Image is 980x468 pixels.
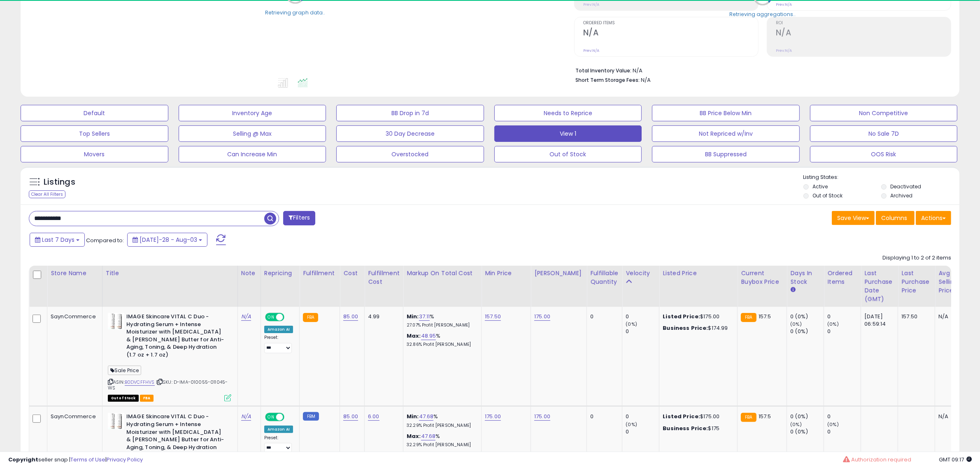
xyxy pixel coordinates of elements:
[407,412,419,420] b: Min:
[108,413,124,429] img: 314Ts0gwlUL._SL40_.jpg
[590,269,619,286] div: Fulfillable Quantity
[106,269,234,278] div: Title
[343,269,361,278] div: Cost
[368,269,400,286] div: Fulfillment Cost
[864,269,894,304] div: Last Purchase Date (GMT)
[663,313,700,320] b: Listed Price:
[916,211,951,225] button: Actions
[663,324,708,332] b: Business Price:
[407,432,421,440] b: Max:
[108,313,231,401] div: ASIN:
[494,146,642,162] button: Out of Stock
[741,269,783,286] div: Current Buybox Price
[127,233,207,247] button: [DATE]-28 - Aug-03
[421,332,436,340] a: 48.95
[832,211,875,225] button: Save View
[790,428,824,436] div: 0 (0%)
[407,442,475,448] p: 32.29% Profit [PERSON_NAME]
[107,456,143,463] a: Privacy Policy
[652,146,800,162] button: BB Suppressed
[938,413,966,420] div: N/A
[343,313,358,321] a: 85.00
[108,366,142,375] span: Sale Price
[729,10,796,18] div: Retrieving aggregations..
[303,412,319,421] small: FBM
[663,313,731,320] div: $175.00
[827,321,839,327] small: (0%)
[419,412,434,421] a: 47.68
[534,313,550,321] a: 175.00
[42,236,74,244] span: Last 7 Days
[283,314,296,321] span: OFF
[51,269,99,278] div: Store Name
[790,269,820,286] div: Days In Stock
[336,125,484,142] button: 30 Day Decrease
[336,146,484,162] button: Overstocked
[407,342,475,348] p: 32.86% Profit [PERSON_NAME]
[812,183,828,190] label: Active
[264,435,293,454] div: Preset:
[70,456,105,463] a: Terms of Use
[264,269,296,278] div: Repricing
[368,313,397,320] div: 4.99
[759,313,771,320] span: 157.5
[8,456,143,464] div: seller snap | |
[343,412,358,421] a: 85.00
[303,269,336,278] div: Fulfillment
[938,269,968,295] div: Avg Selling Price
[827,413,861,420] div: 0
[86,236,124,244] span: Compared to:
[890,183,921,190] label: Deactivated
[803,174,959,181] p: Listing States:
[407,433,475,448] div: %
[901,313,929,320] div: 157.50
[590,313,616,320] div: 0
[827,313,861,320] div: 0
[938,313,966,320] div: N/A
[790,328,824,335] div: 0 (0%)
[8,456,38,463] strong: Copyright
[626,313,659,320] div: 0
[140,236,197,244] span: [DATE]-28 - Aug-03
[264,335,293,353] div: Preset:
[421,432,436,440] a: 47.68
[790,286,795,294] small: Days In Stock.
[741,413,756,422] small: FBA
[407,332,475,348] div: %
[810,125,958,142] button: No Sale 7D
[663,412,700,420] b: Listed Price:
[125,379,155,386] a: B0DVCFFHVS
[663,413,731,420] div: $175.00
[741,313,756,322] small: FBA
[368,412,379,421] a: 6.00
[790,321,802,327] small: (0%)
[283,414,296,421] span: OFF
[108,395,139,402] span: All listings that are currently out of stock and unavailable for purchase on Amazon
[407,413,475,428] div: %
[179,125,326,142] button: Selling @ Max
[403,266,482,307] th: The percentage added to the cost of goods (COGS) that forms the calculator for Min & Max prices.
[51,413,96,420] div: SaynCommerce
[827,428,861,436] div: 0
[534,269,583,278] div: [PERSON_NAME]
[881,214,907,222] span: Columns
[626,413,659,420] div: 0
[810,105,958,121] button: Non Competitive
[266,414,276,421] span: ON
[827,421,839,428] small: (0%)
[485,269,527,278] div: Min Price
[626,328,659,335] div: 0
[494,105,642,121] button: Needs to Reprice
[663,269,734,278] div: Listed Price
[812,192,843,199] label: Out of Stock
[266,314,276,321] span: ON
[140,395,154,402] span: FBA
[827,269,857,286] div: Ordered Items
[126,313,226,361] b: IMAGE Skincare VITAL C Duo - Hydrating Serum + Intense Moisturizer with [MEDICAL_DATA] & [PERSON_...
[21,105,168,121] button: Default
[790,421,802,428] small: (0%)
[882,254,951,262] div: Displaying 1 to 2 of 2 items
[241,269,257,278] div: Note
[407,313,419,320] b: Min:
[241,313,251,321] a: N/A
